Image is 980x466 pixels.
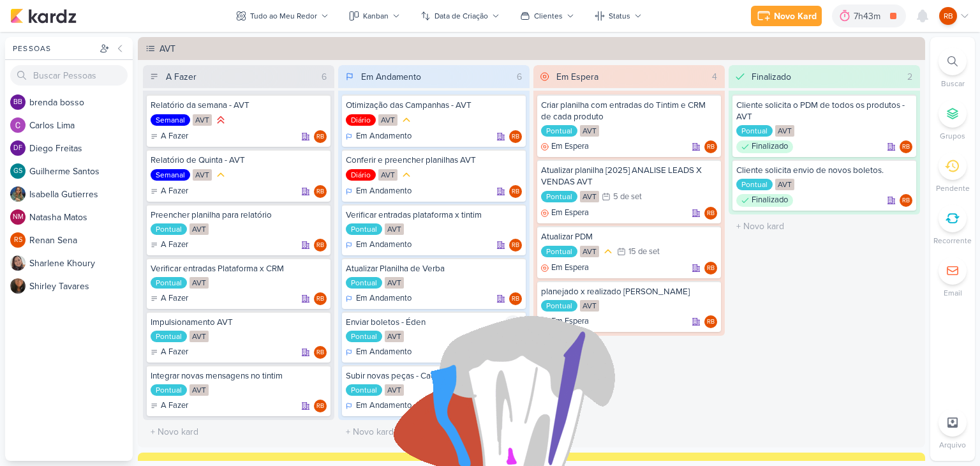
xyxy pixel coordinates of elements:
[161,239,188,252] p: A Fazer
[704,207,717,220] div: Responsável: Rogerio Bispo
[736,165,912,176] div: Cliente solicita envio de novos boletos.
[400,114,413,126] div: Prioridade Média
[346,169,376,181] div: Diário
[166,70,197,84] div: A Fazer
[346,209,522,221] div: Verificar entradas plataforma x tintim
[512,70,527,84] div: 6
[512,296,519,303] p: RB
[509,130,522,143] div: Responsável: Rogerio Bispo
[314,130,327,143] div: Rogerio Bispo
[541,286,717,297] div: planejado x realizado Éden
[752,70,791,84] div: Finalizado
[509,400,522,412] div: Responsável: Rogerio Bispo
[316,350,324,356] p: RB
[346,277,382,289] div: Pontual
[214,169,227,181] div: Prioridade Média
[707,319,715,326] p: RB
[151,114,190,126] div: Semanal
[10,232,26,248] div: Renan Sena
[504,315,522,333] div: Ligar relógio
[541,125,577,137] div: Pontual
[151,400,188,412] div: A Fazer
[346,239,412,252] div: Em Andamento
[509,346,522,359] div: Rogerio Bispo
[189,384,209,396] div: AVT
[10,186,26,202] img: Isabella Gutierres
[10,117,26,133] img: Carlos Lima
[151,169,190,181] div: Semanal
[580,300,599,312] div: AVT
[13,99,22,106] p: bb
[939,439,966,451] p: Arquivo
[736,194,793,207] div: Finalizado
[161,400,188,412] p: A Fazer
[704,140,717,153] div: Rogerio Bispo
[346,100,522,111] div: Otimização das Campanhas - AVT
[541,191,577,202] div: Pontual
[193,169,212,181] div: AVT
[356,400,412,412] p: Em Andamento
[900,140,912,153] div: Rogerio Bispo
[551,262,589,274] p: Em Espera
[536,338,722,357] input: + Novo kard
[541,262,589,274] div: Em Espera
[10,65,128,86] input: Buscar Pessoas
[189,277,209,289] div: AVT
[356,239,412,252] p: Em Andamento
[509,185,522,198] div: Rogerio Bispo
[29,142,133,155] div: D i e g o F r e i t a s
[151,130,188,143] div: A Fazer
[736,125,773,137] div: Pontual
[346,185,412,198] div: Em Andamento
[900,140,912,153] div: Responsável: Rogerio Bispo
[902,70,917,84] div: 2
[751,6,822,26] button: Novo Kard
[361,70,421,84] div: Em Andamento
[933,235,972,246] p: Recorrente
[314,292,327,305] div: Rogerio Bispo
[541,315,589,328] div: Em Espera
[314,185,327,198] div: Rogerio Bispo
[314,239,327,252] div: Rogerio Bispo
[541,207,589,220] div: Em Espera
[580,246,599,257] div: AVT
[341,423,527,441] input: + Novo kard
[346,114,376,126] div: Diário
[752,194,788,207] p: Finalizado
[900,194,912,207] div: Rogerio Bispo
[704,315,717,328] div: Responsável: Rogerio Bispo
[314,185,327,198] div: Responsável: Rogerio Bispo
[314,292,327,305] div: Responsável: Rogerio Bispo
[13,145,22,152] p: DF
[940,130,965,142] p: Grupos
[774,10,817,23] div: Novo Kard
[556,70,598,84] div: Em Espera
[346,154,522,166] div: Conferir e preencher planilhas AVT
[29,188,133,201] div: I s a b e l l a G u t i e r r e s
[613,193,642,201] div: 5 de set
[346,292,412,305] div: Em Andamento
[151,384,187,396] div: Pontual
[160,42,921,56] div: AVT
[551,140,589,153] p: Em Espera
[707,70,722,84] div: 4
[346,317,522,328] div: Enviar boletos - Éden
[704,262,717,274] div: Responsável: Rogerio Bispo
[346,130,412,143] div: Em Andamento
[509,400,522,412] div: Rogerio Bispo
[346,400,412,412] div: Em Andamento
[731,217,917,236] input: + Novo kard
[944,10,953,22] p: RB
[29,257,133,270] div: S h a r l e n e K h o u r y
[316,134,324,140] p: RB
[509,239,522,252] div: Rogerio Bispo
[29,119,133,132] div: C a r l o s L i m a
[314,400,327,412] div: Rogerio Bispo
[151,370,327,382] div: Integrar novas mensagens no tintim
[29,211,133,224] div: N a t a s h a M a t o s
[356,130,412,143] p: Em Andamento
[385,331,404,342] div: AVT
[902,144,910,151] p: RB
[29,165,133,178] div: G u i l h e r m e S a n t o s
[541,246,577,257] div: Pontual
